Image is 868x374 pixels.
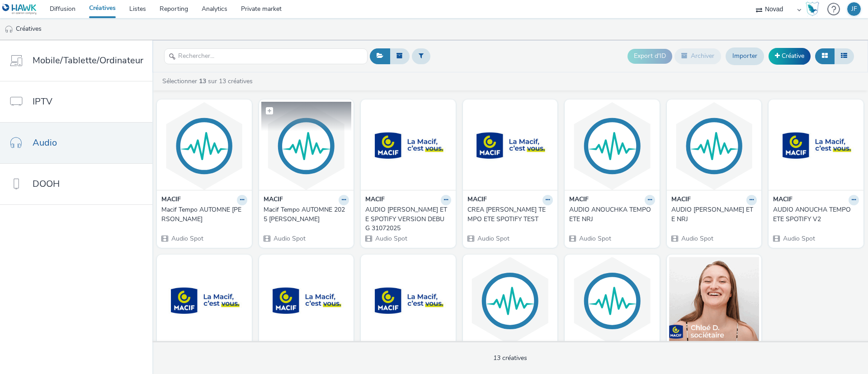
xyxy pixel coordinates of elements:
[773,205,859,224] a: AUDIO ANOUCHA TEMPO ETE SPOTIFY V2
[164,48,368,64] input: Rechercher...
[273,234,306,243] span: Audio Spot
[806,2,823,16] a: Hawk Academy
[671,205,757,224] a: AUDIO [PERSON_NAME] ETE NRJ
[365,205,448,233] div: AUDIO [PERSON_NAME] ETE SPOTIFY VERSION DEBUG 31072025
[465,102,556,190] img: CREA CHLOE TEMPO ETE SPOTIFY TEST visual
[671,205,754,224] div: AUDIO [PERSON_NAME] ETE NRJ
[567,102,657,190] img: AUDIO ANOUCHKA TEMPO ETE NRJ visual
[199,77,206,85] strong: 13
[5,25,14,34] img: audio
[170,234,203,243] span: Audio Spot
[669,102,759,190] img: AUDIO CHLOE TEMPO ETE NRJ visual
[771,102,861,190] img: AUDIO ANOUCHA TEMPO ETE SPOTIFY V2 visual
[815,48,835,64] button: Grille
[161,195,181,205] strong: MACIF
[680,234,713,243] span: Audio Spot
[264,195,283,205] strong: MACIF
[726,47,764,65] a: Importer
[374,234,407,243] span: Audio Spot
[33,177,60,190] span: DOOH
[669,257,759,345] img: Audio tempo printemps Chloé Spotify visual
[33,54,143,67] span: Mobile/Tablette/Ordinateur
[627,49,672,63] button: Export d'ID
[159,102,250,190] img: Macif Tempo AUTOMNE Stéphanie visual
[782,234,815,243] span: Audio Spot
[2,4,37,15] img: undefined Logo
[773,195,793,205] strong: MACIF
[363,102,453,190] img: AUDIO CHLOE TEMPO ETE SPOTIFY VERSION DEBUG 31072025 visual
[569,195,589,205] strong: MACIF
[365,195,385,205] strong: MACIF
[261,257,352,345] img: CREA ANOUCHKA TEMPO ETE visual
[465,257,556,345] img: Test Paula visual
[675,48,721,64] button: Archiver
[161,205,247,224] a: Macif Tempo AUTOMNE [PERSON_NAME]
[834,48,854,64] button: Liste
[569,205,655,224] a: AUDIO ANOUCHKA TEMPO ETE NRJ
[365,205,451,233] a: AUDIO [PERSON_NAME] ETE SPOTIFY VERSION DEBUG 31072025
[769,48,811,64] a: Créative
[363,257,453,345] img: Macif Tempo Printemps Chloé Spotify V2 visual
[773,205,855,224] div: AUDIO ANOUCHA TEMPO ETE SPOTIFY V2
[261,102,352,190] img: Macif Tempo AUTOMNE 2025 Brigitte visual
[33,136,57,149] span: Audio
[851,2,857,16] div: JF
[264,205,346,224] div: Macif Tempo AUTOMNE 2025 [PERSON_NAME]
[476,234,509,243] span: Audio Spot
[161,77,256,85] a: Sélectionner sur 13 créatives
[671,195,691,205] strong: MACIF
[161,205,244,224] div: Macif Tempo AUTOMNE [PERSON_NAME]
[264,205,349,224] a: Macif Tempo AUTOMNE 2025 [PERSON_NAME]
[467,205,553,224] a: CREA [PERSON_NAME] TEMPO ETE SPOTIFY TEST
[159,257,250,345] img: AUDIO CHLOE TEMPO ETE SPOTIFY V2 visual
[578,234,611,243] span: Audio Spot
[567,257,657,345] img: Audio Macif test visual
[806,2,819,16] img: Hawk Academy
[33,95,52,108] span: IPTV
[467,195,487,205] strong: MACIF
[493,354,527,362] span: 13 créatives
[467,205,550,224] div: CREA [PERSON_NAME] TEMPO ETE SPOTIFY TEST
[569,205,651,224] div: AUDIO ANOUCHKA TEMPO ETE NRJ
